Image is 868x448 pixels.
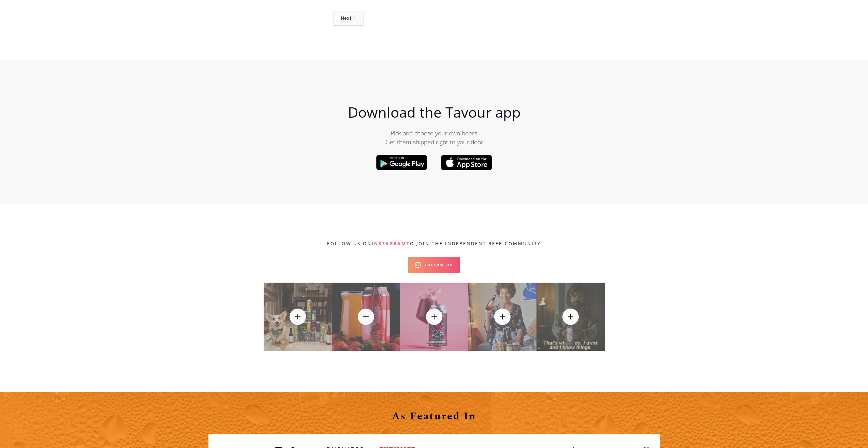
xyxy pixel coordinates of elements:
[408,257,460,273] a: Follow Us
[341,15,351,22] div: Next
[334,12,364,26] a: Next Page
[298,104,571,120] h1: Download the Tavour app
[178,12,519,32] div: List
[298,129,571,147] p: Pick and choose your own beers. Get them shipped right to your door
[392,408,476,424] strong: As Featured In
[372,240,407,247] a: Instagram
